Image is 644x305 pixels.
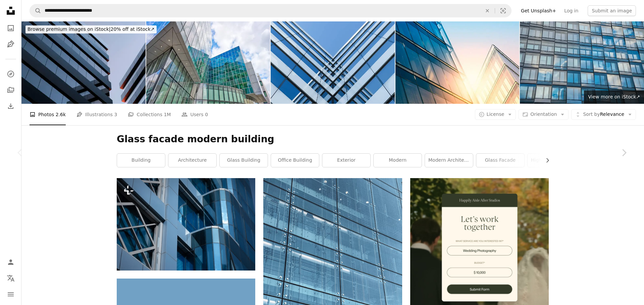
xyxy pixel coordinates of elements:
button: Menu [4,288,17,301]
span: License [487,111,504,117]
a: modern [374,154,422,167]
button: License [475,109,516,120]
a: Users 0 [181,104,208,125]
button: Sort byRelevance [571,109,636,120]
a: Log in [560,5,582,16]
span: Relevance [583,111,624,118]
img: Modern building in sunlight [395,21,520,104]
span: 3 [114,111,117,118]
a: office building [271,154,319,167]
a: Photos [4,21,17,35]
a: Collections 1M [128,104,171,125]
form: Find visuals sitewide [30,4,512,17]
a: Collections [4,83,17,97]
a: glass facade [476,154,524,167]
span: 1M [164,111,171,118]
span: 20% off at iStock ↗ [28,26,155,32]
button: Orientation [519,109,569,120]
img: Modern architecture in Dublin Docklands [146,21,270,104]
button: Visual search [495,4,511,17]
a: Log in / Sign up [4,255,17,269]
a: Illustrations 3 [76,104,117,125]
img: Two modern buildings with glass windows. Architecture design of buildings. Office space, houses a... [21,21,146,104]
a: a very tall building with lots of windows [117,221,255,227]
span: Orientation [530,111,557,117]
a: architecture [168,154,216,167]
button: Search Unsplash [30,4,41,17]
a: a very tall building with lots of windows [263,268,402,274]
a: Illustrations [4,37,17,51]
span: View more on iStock ↗ [588,94,640,99]
a: exterior [322,154,370,167]
a: high-rise building [528,154,576,167]
img: a very tall building with lots of windows [117,178,255,270]
a: View more on iStock↗ [584,90,644,104]
span: 0 [205,111,208,118]
a: Get Unsplash+ [517,5,560,16]
a: Explore [4,67,17,81]
button: scroll list to the right [541,154,549,167]
a: modern architecture [425,154,473,167]
a: Download History [4,99,17,113]
button: Clear [480,4,495,17]
span: Sort by [583,111,600,117]
img: Modern Glass Building Symmetrical Facade Reflection [271,21,395,104]
span: Browse premium images on iStock | [28,26,110,32]
button: Language [4,272,17,285]
a: building [117,154,165,167]
img: Low Angle View Of Modern Building With Windows [520,21,644,104]
h1: Glass facade modern building [117,133,549,145]
a: Browse premium images on iStock|20% off at iStock↗ [21,21,161,37]
button: Submit an image [588,5,636,16]
a: Next [604,121,644,185]
a: glass building [220,154,268,167]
